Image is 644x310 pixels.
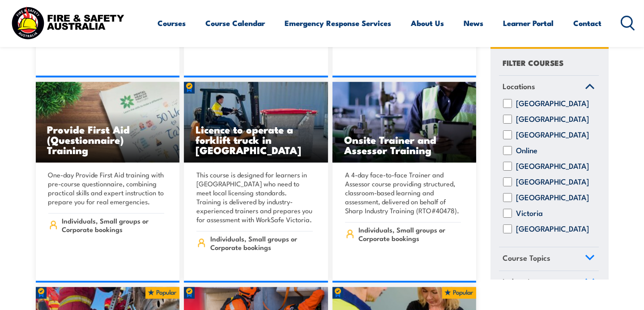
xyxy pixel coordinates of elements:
[345,170,461,215] p: A 4-day face-to-face Trainer and Assessor course providing structured, classroom-based learning a...
[158,11,186,35] a: Courses
[210,234,313,251] span: Individuals, Small groups or Corporate bookings
[36,82,180,163] img: Mental Health First Aid Training (Standard) – Blended Classroom
[206,11,265,35] a: Course Calendar
[516,130,589,139] label: [GEOGRAPHIC_DATA]
[516,224,589,233] label: [GEOGRAPHIC_DATA]
[47,124,168,155] h3: Provide First Aid (Questionnaire) Training
[196,170,313,224] p: This course is designed for learners in [GEOGRAPHIC_DATA] who need to meet local licensing standa...
[499,271,599,294] a: Industries
[358,225,461,242] span: Individuals, Small groups or Corporate bookings
[196,124,316,155] h3: Licence to operate a forklift truck in [GEOGRAPHIC_DATA]
[516,99,589,108] label: [GEOGRAPHIC_DATA]
[184,82,328,163] img: Licence to operate a forklift truck Training
[499,76,599,99] a: Locations
[516,177,589,186] label: [GEOGRAPHIC_DATA]
[574,11,602,35] a: Contact
[333,82,477,163] a: Onsite Trainer and Assessor Training
[62,216,164,233] span: Individuals, Small groups or Corporate bookings
[333,82,477,163] img: Safety For Leaders
[344,134,465,155] h3: Onsite Trainer and Assessor Training
[48,170,165,206] p: One-day Provide First Aid training with pre-course questionnaire, combining practical skills and ...
[503,252,551,264] span: Course Topics
[503,275,537,287] span: Industries
[516,146,538,155] label: Online
[464,11,484,35] a: News
[411,11,444,35] a: About Us
[503,11,554,35] a: Learner Portal
[285,11,392,35] a: Emergency Response Services
[516,162,589,171] label: [GEOGRAPHIC_DATA]
[516,115,589,124] label: [GEOGRAPHIC_DATA]
[36,82,180,163] a: Provide First Aid (Questionnaire) Training
[516,193,589,202] label: [GEOGRAPHIC_DATA]
[503,56,564,69] h4: FILTER COURSES
[499,247,599,271] a: Course Topics
[516,209,543,218] label: Victoria
[184,82,328,163] a: Licence to operate a forklift truck in [GEOGRAPHIC_DATA]
[503,80,536,92] span: Locations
